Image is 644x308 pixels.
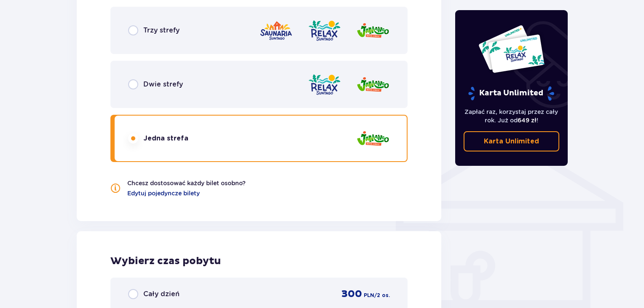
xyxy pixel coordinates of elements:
[143,134,188,143] span: Jedna strefa
[143,26,180,35] span: Trzy strefy
[110,255,408,267] h2: Wybierz czas pobytu
[356,127,390,151] img: Jamango
[308,19,341,43] img: Relax
[464,108,560,124] p: Zapłać raz, korzystaj przez cały rok. Już od !
[143,80,183,89] span: Dwie strefy
[356,19,390,43] img: Jamango
[518,117,537,124] span: 649 zł
[127,189,200,197] a: Edytuj pojedyncze bilety
[467,86,555,101] p: Karta Unlimited
[341,288,362,300] span: 300
[308,73,341,97] img: Relax
[364,292,374,299] span: PLN
[143,289,180,299] span: Cały dzień
[464,131,560,151] a: Karta Unlimited
[478,24,545,73] img: Dwie karty całoroczne do Suntago z napisem 'UNLIMITED RELAX', na białym tle z tropikalnymi liśćmi...
[484,137,539,146] p: Karta Unlimited
[127,179,246,187] p: Chcesz dostosować każdy bilet osobno?
[374,292,390,299] span: / 2 os.
[259,19,293,43] img: Saunaria
[356,73,390,97] img: Jamango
